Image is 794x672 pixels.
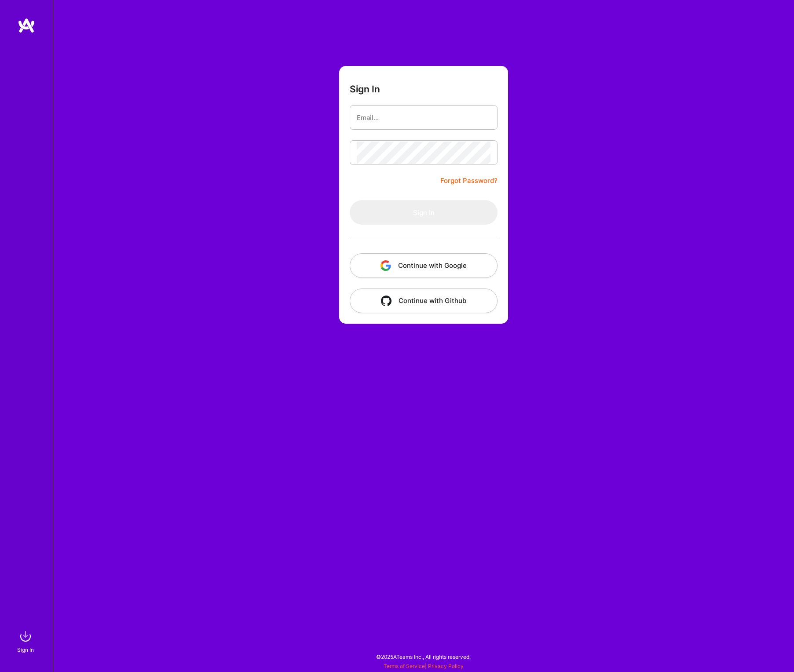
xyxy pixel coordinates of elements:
[350,289,498,313] button: Continue with Github
[18,18,35,33] img: logo
[17,645,34,654] div: Sign In
[350,84,380,95] h3: Sign In
[17,628,34,645] img: sign in
[350,200,498,225] button: Sign In
[381,296,392,306] img: icon
[18,628,34,654] a: sign inSign In
[384,663,464,669] span: |
[53,646,794,668] div: © 2025 ATeams Inc., All rights reserved.
[440,175,498,186] a: Forgot Password?
[384,663,425,669] a: Terms of Service
[428,663,464,669] a: Privacy Policy
[381,260,391,271] img: icon
[357,106,490,129] input: Email...
[350,253,498,278] button: Continue with Google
